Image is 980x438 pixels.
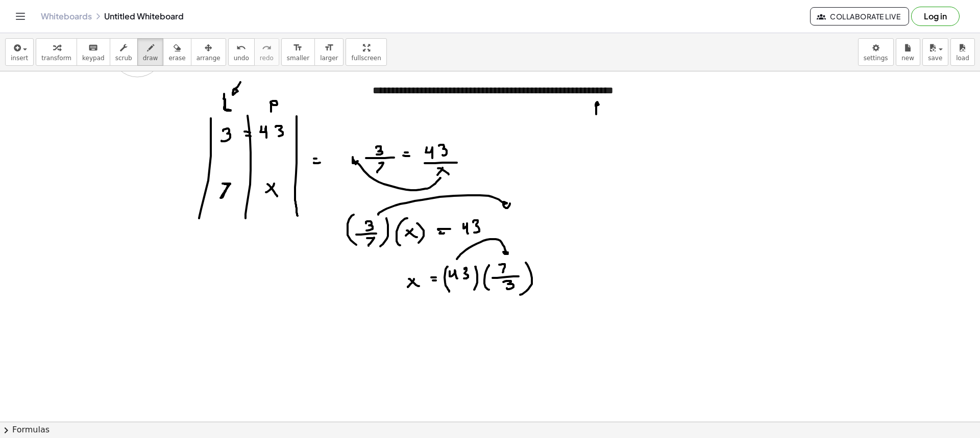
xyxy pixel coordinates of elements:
[950,38,975,66] button: load
[236,42,246,54] i: undo
[346,38,386,66] button: fullscreen
[41,55,71,62] span: transform
[810,7,909,25] button: Collaborate Live
[234,55,249,62] span: undo
[82,55,105,62] span: keypad
[896,38,920,66] button: new
[88,42,98,54] i: keyboard
[36,38,77,66] button: transform
[168,55,185,62] span: erase
[260,55,274,62] span: redo
[12,8,29,24] button: Toggle navigation
[351,55,381,62] span: fullscreen
[41,11,92,21] a: Whiteboards
[864,55,888,62] span: settings
[163,38,191,66] button: erase
[137,38,164,66] button: draw
[287,55,309,62] span: smaller
[115,55,132,62] span: scrub
[324,42,334,54] i: format_size
[911,7,960,26] button: Log in
[5,38,34,66] button: insert
[858,38,894,66] button: settings
[314,38,344,66] button: format_sizelarger
[320,55,338,62] span: larger
[77,38,110,66] button: keyboardkeypad
[110,38,138,66] button: scrub
[228,38,255,66] button: undoundo
[11,55,28,62] span: insert
[928,55,942,62] span: save
[254,38,279,66] button: redoredo
[956,55,969,62] span: load
[281,38,315,66] button: format_sizesmaller
[819,12,900,21] span: Collaborate Live
[191,38,226,66] button: arrange
[922,38,948,66] button: save
[143,55,158,62] span: draw
[262,42,272,54] i: redo
[197,55,220,62] span: arrange
[293,42,303,54] i: format_size
[901,55,914,62] span: new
